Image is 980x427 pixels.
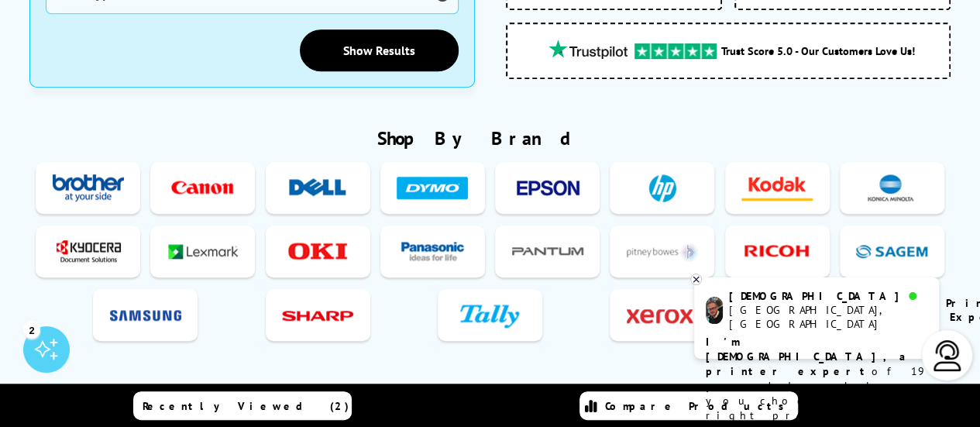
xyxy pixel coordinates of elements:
[627,174,698,202] img: HP
[29,126,951,150] h2: Shop By Brand
[741,237,813,266] img: Ricoh
[605,399,793,413] span: Compare Products
[856,237,927,266] img: Sagem
[110,301,181,329] img: Samsung
[397,237,468,266] img: Panasonic
[512,174,583,202] img: Epson
[53,237,124,266] img: Kyocera
[741,174,813,202] img: Kodak
[282,237,353,266] img: OKI
[627,237,698,266] img: Pitney Bowes
[512,237,583,266] img: Pantum
[579,391,798,420] a: Compare Products
[729,303,927,331] div: [GEOGRAPHIC_DATA], [GEOGRAPHIC_DATA]
[706,297,723,324] img: chris-livechat.png
[300,29,459,71] a: Show Results
[454,301,525,329] img: Tally
[542,40,634,59] img: trustpilot rating
[167,237,239,266] img: Lexmark
[706,335,927,423] p: of 19 years! I can help you choose the right product
[627,301,698,329] img: Xerox
[634,43,717,59] img: trustpilot rating
[282,174,353,202] img: Dell
[706,335,910,378] b: I'm [DEMOGRAPHIC_DATA], a printer expert
[167,174,239,202] img: Canon
[282,301,353,329] img: Sharp
[932,340,963,371] img: user-headset-light.svg
[397,174,468,202] img: Dymo
[133,391,352,420] a: Recently Viewed (2)
[143,399,349,413] span: Recently Viewed (2)
[856,174,927,202] img: Konica Minolta
[23,321,40,338] div: 2
[720,43,914,58] span: Trust Score 5.0 - Our Customers Love Us!
[53,174,124,202] img: Brother
[729,289,927,303] div: [DEMOGRAPHIC_DATA]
